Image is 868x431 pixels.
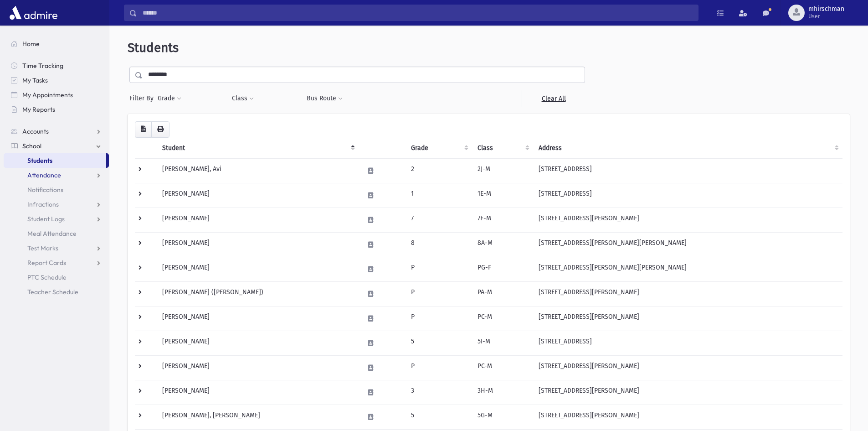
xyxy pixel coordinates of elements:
td: 3H-M [472,380,533,405]
a: Infractions [4,197,109,212]
td: [PERSON_NAME] [157,232,358,257]
td: PC-M [472,306,533,331]
span: PTC Schedule [27,273,67,281]
span: Students [27,156,52,165]
td: 1E-M [472,183,533,208]
span: Test Marks [27,244,58,252]
span: Home [22,40,40,48]
input: Search [137,5,698,21]
span: My Reports [22,105,55,114]
button: Class [231,90,254,107]
span: Attendance [27,171,61,179]
span: Teacher Schedule [27,288,78,296]
button: Bus Route [306,90,343,107]
span: Student Logs [27,215,65,223]
td: [PERSON_NAME] [157,331,358,355]
td: [STREET_ADDRESS][PERSON_NAME] [533,208,842,232]
a: Home [4,36,109,51]
td: [STREET_ADDRESS][PERSON_NAME] [533,306,842,331]
td: [PERSON_NAME] [157,208,358,232]
td: P [406,257,473,281]
a: Clear All [522,90,585,107]
a: Students [4,153,106,168]
th: Class: activate to sort column ascending [472,138,533,159]
td: [PERSON_NAME] [157,183,358,208]
span: Filter By [129,93,157,103]
td: 2 [406,158,473,183]
a: Report Cards [4,255,109,270]
button: Grade [157,90,182,107]
a: Meal Attendance [4,226,109,241]
td: [PERSON_NAME] [157,380,358,405]
a: My Reports [4,102,109,117]
span: School [22,142,41,150]
span: User [808,13,844,20]
td: [STREET_ADDRESS] [533,183,842,208]
a: My Tasks [4,73,109,88]
a: Time Tracking [4,58,109,73]
td: [PERSON_NAME], Avi [157,158,358,183]
a: My Appointments [4,88,109,102]
a: Test Marks [4,241,109,255]
td: P [406,355,473,380]
td: 8A-M [472,232,533,257]
span: Meal Attendance [27,229,77,238]
td: 2J-M [472,158,533,183]
td: 1 [406,183,473,208]
td: [PERSON_NAME], [PERSON_NAME] [157,405,358,429]
button: CSV [135,121,152,138]
td: [STREET_ADDRESS][PERSON_NAME] [533,405,842,429]
td: 7F-M [472,208,533,232]
td: 7 [406,208,473,232]
td: 5G-M [472,405,533,429]
td: PC-M [472,355,533,380]
a: Student Logs [4,212,109,226]
td: [STREET_ADDRESS][PERSON_NAME] [533,281,842,306]
td: PA-M [472,281,533,306]
a: Teacher Schedule [4,285,109,299]
th: Grade: activate to sort column ascending [406,138,473,159]
span: Report Cards [27,259,66,267]
a: Notifications [4,182,109,197]
td: P [406,306,473,331]
td: PG-F [472,257,533,281]
span: mhirschman [808,5,844,13]
td: [STREET_ADDRESS][PERSON_NAME] [533,380,842,405]
td: 5 [406,405,473,429]
td: P [406,281,473,306]
td: 3 [406,380,473,405]
td: [PERSON_NAME] ([PERSON_NAME]) [157,281,358,306]
td: [PERSON_NAME] [157,257,358,281]
td: 5I-M [472,331,533,355]
th: Address: activate to sort column ascending [533,138,842,159]
img: AdmirePro [7,4,60,22]
a: Attendance [4,168,109,182]
td: [STREET_ADDRESS][PERSON_NAME] [533,355,842,380]
button: Print [151,121,169,138]
td: [PERSON_NAME] [157,306,358,331]
span: My Appointments [22,91,73,99]
span: Accounts [22,127,49,135]
td: [STREET_ADDRESS] [533,158,842,183]
span: Time Tracking [22,62,63,70]
span: Notifications [27,186,63,194]
th: Student: activate to sort column descending [157,138,358,159]
td: [STREET_ADDRESS] [533,331,842,355]
a: Accounts [4,124,109,139]
td: [STREET_ADDRESS][PERSON_NAME][PERSON_NAME] [533,257,842,281]
td: 5 [406,331,473,355]
td: 8 [406,232,473,257]
a: PTC Schedule [4,270,109,285]
td: [STREET_ADDRESS][PERSON_NAME][PERSON_NAME] [533,232,842,257]
td: [PERSON_NAME] [157,355,358,380]
span: Infractions [27,200,59,208]
a: School [4,139,109,153]
span: Students [128,40,179,55]
span: My Tasks [22,76,48,84]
